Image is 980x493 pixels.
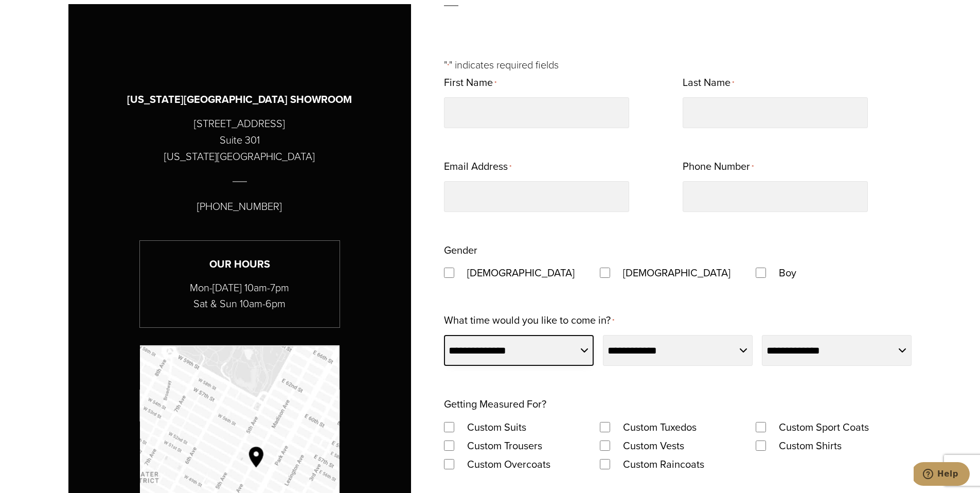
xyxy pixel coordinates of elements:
[140,256,340,272] h3: Our Hours
[613,436,694,455] label: Custom Vests
[127,92,352,108] h3: [US_STATE][GEOGRAPHIC_DATA] SHOWROOM
[769,263,807,282] label: Boy
[457,436,553,455] label: Custom Trousers
[444,241,477,259] legend: Gender
[197,198,282,215] p: [PHONE_NUMBER]
[444,395,546,413] legend: Getting Measured For?
[444,157,511,177] label: Email Address
[613,418,707,436] label: Custom Tuxedos
[613,455,715,473] label: Custom Raincoats
[457,418,537,436] label: Custom Suits
[444,73,496,93] label: First Name
[140,280,340,312] p: Mon-[DATE] 10am-7pm Sat & Sun 10am-6pm
[444,57,912,73] p: " " indicates required fields
[457,263,585,282] label: [DEMOGRAPHIC_DATA]
[914,462,970,488] iframe: Opens a widget where you can chat to one of our agents
[164,115,315,165] p: [STREET_ADDRESS] Suite 301 [US_STATE][GEOGRAPHIC_DATA]
[769,418,879,436] label: Custom Sport Coats
[769,436,852,455] label: Custom Shirts
[683,157,754,177] label: Phone Number
[683,73,734,93] label: Last Name
[613,263,741,282] label: [DEMOGRAPHIC_DATA]
[457,455,561,473] label: Custom Overcoats
[444,311,614,331] label: What time would you like to come in?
